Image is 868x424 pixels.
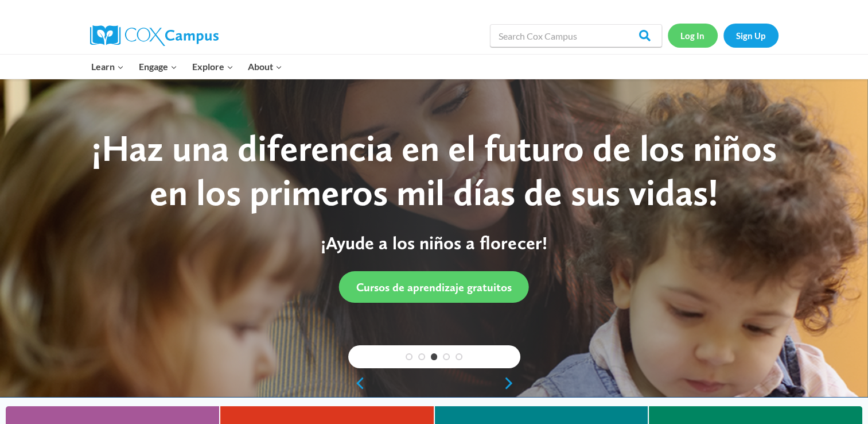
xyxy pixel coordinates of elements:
a: 3 [431,353,438,360]
a: Cursos de aprendizaje gratuitos [339,271,529,303]
nav: Secondary Navigation [668,24,779,47]
p: ¡Ayude a los niños a florecer! [75,232,792,254]
div: ¡Haz una diferencia en el futuro de los niños en los primeros mil días de sus vidas! [75,126,792,215]
button: Child menu of Engage [131,55,185,79]
input: Search Cox Campus [490,24,662,47]
a: Log In [668,24,718,47]
a: 2 [418,353,425,360]
button: Child menu of Explore [185,55,241,79]
a: next [503,376,520,390]
img: Cox Campus [90,25,219,46]
button: Child menu of Learn [84,55,132,79]
span: Cursos de aprendizaje gratuitos [356,280,512,294]
a: Sign Up [723,24,779,47]
a: 1 [406,353,412,360]
a: 5 [456,353,462,360]
a: 4 [443,353,450,360]
nav: Primary Navigation [84,55,290,79]
div: content slider buttons [348,372,520,395]
a: previous [348,376,365,390]
button: Child menu of About [240,55,290,79]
